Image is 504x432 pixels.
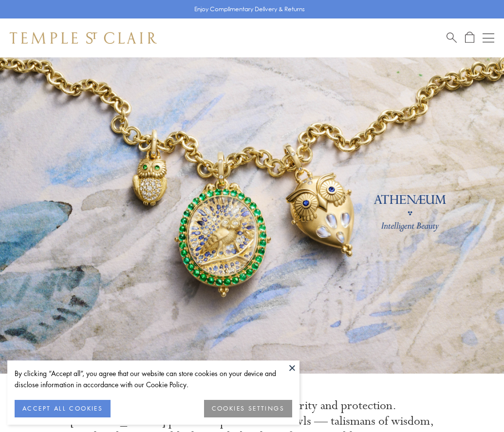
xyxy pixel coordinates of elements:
[10,32,157,44] img: Temple St. Clair
[15,368,292,390] div: By clicking “Accept all”, you agree that our website can store cookies on your device and disclos...
[194,4,305,14] p: Enjoy Complimentary Delivery & Returns
[15,400,111,417] button: ACCEPT ALL COOKIES
[483,32,494,44] button: Open navigation
[447,32,457,44] a: Search
[465,32,474,44] a: Open Shopping Bag
[204,400,292,417] button: COOKIES SETTINGS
